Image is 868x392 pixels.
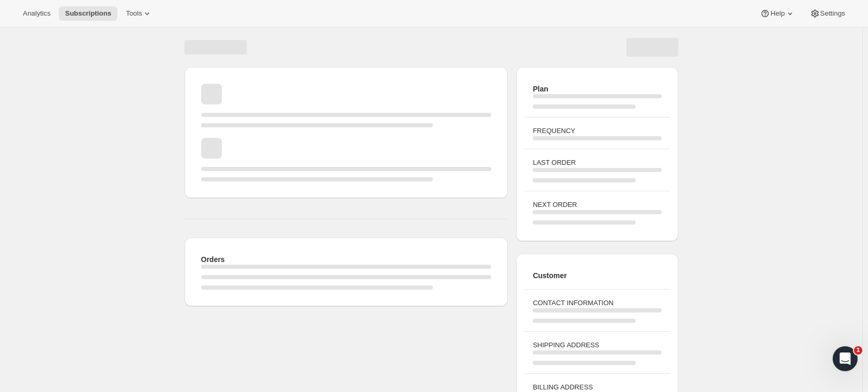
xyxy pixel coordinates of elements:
[201,254,492,265] h2: Orders
[120,6,159,21] button: Tools
[533,200,661,210] h3: NEXT ORDER
[804,6,851,21] button: Settings
[533,340,661,350] h3: SHIPPING ADDRESS
[533,126,661,136] h3: FREQUENCY
[854,346,862,355] span: 1
[533,158,661,168] h3: LAST ORDER
[533,270,661,281] h2: Customer
[23,9,50,18] span: Analytics
[59,6,117,21] button: Subscriptions
[17,6,57,21] button: Analytics
[820,9,845,18] span: Settings
[65,9,111,18] span: Subscriptions
[533,84,661,94] h2: Plan
[533,298,661,308] h3: CONTACT INFORMATION
[126,9,142,18] span: Tools
[770,9,784,18] span: Help
[833,346,858,371] iframe: Intercom live chat
[754,6,801,21] button: Help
